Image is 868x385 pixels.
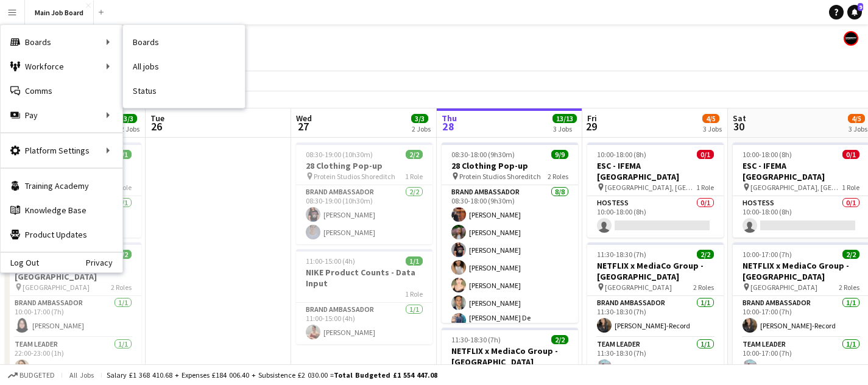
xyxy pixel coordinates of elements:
[5,337,141,379] app-card-role: Team Leader1/122:00-23:00 (1h)[PERSON_NAME]
[743,250,792,259] span: 10:00-17:00 (7h)
[111,283,132,292] span: 2 Roles
[442,143,578,323] app-job-card: 08:30-18:00 (9h30m)9/928 Clothing Pop-up Protein Studios Shoreditch2 RolesBrand Ambassador8/808:3...
[597,150,646,159] span: 10:00-18:00 (8h)
[442,345,578,367] h3: NETFLIX x MediaCo Group - [GEOGRAPHIC_DATA]
[442,160,578,171] h3: 28 Clothing Pop-up
[1,258,39,267] a: Log Out
[605,283,672,292] span: [GEOGRAPHIC_DATA]
[743,150,792,159] span: 10:00-18:00 (8h)
[149,119,164,133] span: 26
[123,30,245,54] a: Boards
[750,183,842,192] span: [GEOGRAPHIC_DATA], [GEOGRAPHIC_DATA]
[1,198,122,222] a: Knowledge Base
[121,124,139,133] div: 2 Jobs
[587,242,724,379] app-job-card: 11:30-18:30 (7h)2/2NETFLIX x MediaCo Group - [GEOGRAPHIC_DATA] [GEOGRAPHIC_DATA]2 RolesBrand Amba...
[849,124,867,133] div: 3 Jobs
[1,79,122,103] a: Comms
[406,256,423,266] span: 1/1
[605,183,696,192] span: [GEOGRAPHIC_DATA], [GEOGRAPHIC_DATA]
[67,370,96,380] span: All jobs
[25,1,94,24] button: Main Job Board
[693,283,714,292] span: 2 Roles
[442,113,457,124] span: Thu
[1,103,122,127] div: Pay
[296,303,432,344] app-card-role: Brand Ambassador1/111:00-15:00 (4h)[PERSON_NAME]
[839,283,859,292] span: 2 Roles
[587,196,724,238] app-card-role: Hostess0/110:00-18:00 (8h)
[150,113,164,124] span: Tue
[19,371,55,380] span: Budgeted
[86,258,122,267] a: Privacy
[1,138,122,163] div: Platform Settings
[405,172,423,181] span: 1 Role
[411,114,428,123] span: 3/3
[597,250,646,259] span: 11:30-18:30 (7h)
[587,160,724,182] h3: ESC - IFEMA [GEOGRAPHIC_DATA]
[842,183,859,192] span: 1 Role
[587,296,724,337] app-card-role: Brand Ambassador1/111:30-18:30 (7h)[PERSON_NAME]-Record
[6,369,57,382] button: Budgeted
[296,267,432,289] h3: NIKE Product Counts - Data Input
[296,160,432,171] h3: 28 Clothing Pop-up
[702,114,719,123] span: 4/5
[23,283,90,292] span: [GEOGRAPHIC_DATA]
[587,143,724,238] app-job-card: 10:00-18:00 (8h)0/1ESC - IFEMA [GEOGRAPHIC_DATA] [GEOGRAPHIC_DATA], [GEOGRAPHIC_DATA]1 RoleHostes...
[440,119,457,133] span: 28
[5,242,141,379] app-job-card: 10:00-23:00 (13h)2/2NETFLIX x MediaCo Group - [GEOGRAPHIC_DATA] [GEOGRAPHIC_DATA]2 RolesBrand Amb...
[551,150,568,159] span: 9/9
[553,124,576,133] div: 3 Jobs
[552,114,577,123] span: 13/13
[551,335,568,344] span: 2/2
[1,222,122,247] a: Product Updates
[858,3,863,11] span: 9
[842,250,859,259] span: 2/2
[5,296,141,337] app-card-role: Brand Ambassador1/110:00-17:00 (7h)[PERSON_NAME]
[731,119,746,133] span: 30
[585,119,597,133] span: 29
[107,370,437,380] div: Salary £1 368 410.68 + Expenses £184 006.40 + Subsistence £2 030.00 =
[306,150,373,159] span: 08:30-19:00 (10h30m)
[451,150,515,159] span: 08:30-18:00 (9h30m)
[123,79,245,103] a: Status
[548,172,568,181] span: 2 Roles
[697,250,714,259] span: 2/2
[294,119,312,133] span: 27
[405,289,423,298] span: 1 Role
[703,124,722,133] div: 3 Jobs
[296,143,432,244] app-job-card: 08:30-19:00 (10h30m)2/228 Clothing Pop-up Protein Studios Shoreditch1 RoleBrand Ambassador2/208:3...
[697,150,714,159] span: 0/1
[412,124,431,133] div: 2 Jobs
[314,172,395,181] span: Protein Studios Shoreditch
[587,260,724,282] h3: NETFLIX x MediaCo Group - [GEOGRAPHIC_DATA]
[847,5,862,19] a: 9
[442,185,578,354] app-card-role: Brand Ambassador8/808:30-18:00 (9h30m)[PERSON_NAME][PERSON_NAME][PERSON_NAME][PERSON_NAME][PERSON...
[296,249,432,344] app-job-card: 11:00-15:00 (4h)1/1NIKE Product Counts - Data Input1 RoleBrand Ambassador1/111:00-15:00 (4h)[PERS...
[406,150,423,159] span: 2/2
[587,337,724,379] app-card-role: Team Leader1/111:30-18:30 (7h)[PERSON_NAME]
[696,183,714,192] span: 1 Role
[848,114,865,123] span: 4/5
[459,172,541,181] span: Protein Studios Shoreditch
[296,185,432,244] app-card-role: Brand Ambassador2/208:30-19:00 (10h30m)[PERSON_NAME][PERSON_NAME]
[123,54,245,79] a: All jobs
[750,283,817,292] span: [GEOGRAPHIC_DATA]
[296,113,312,124] span: Wed
[120,114,137,123] span: 3/3
[587,113,597,124] span: Fri
[306,256,355,266] span: 11:00-15:00 (4h)
[1,30,122,54] div: Boards
[842,150,859,159] span: 0/1
[451,335,501,344] span: 11:30-18:30 (7h)
[1,54,122,79] div: Workforce
[1,174,122,198] a: Training Academy
[733,113,746,124] span: Sat
[334,370,437,380] span: Total Budgeted £1 554 447.08
[844,31,858,46] app-user-avatar: experience staff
